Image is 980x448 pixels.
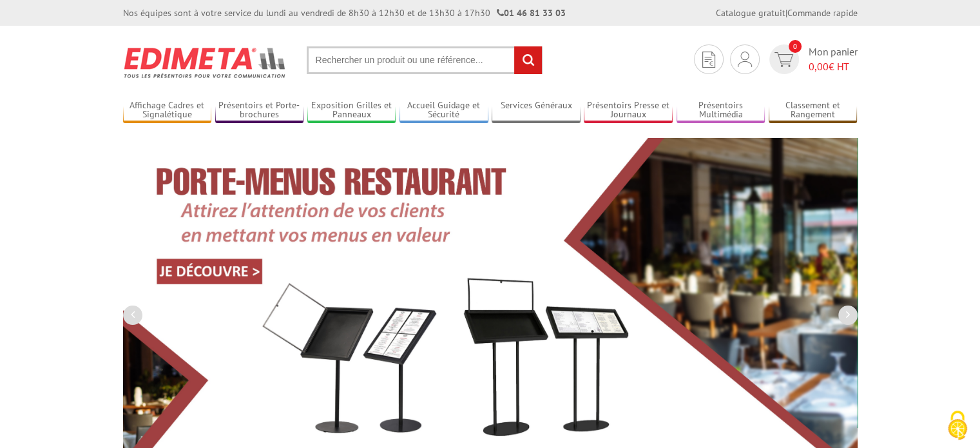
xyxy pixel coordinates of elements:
[584,100,673,121] a: Présentoirs Presse et Journaux
[935,404,980,448] button: Cookies (fenêtre modale)
[766,44,858,74] a: devis rapide 0 Mon panier 0,00€ HT
[399,100,488,121] a: Accueil Guidage et Sécurité
[769,100,858,121] a: Classement et Rangement
[514,46,542,74] input: rechercher
[716,7,785,19] a: Catalogue gratuit
[702,52,715,68] img: devis rapide
[123,6,566,19] div: Nos équipes sont à votre service du lundi au vendredi de 8h30 à 12h30 et de 13h30 à 17h30
[215,100,304,121] a: Présentoirs et Porte-brochures
[809,59,858,74] span: € HT
[941,409,974,442] img: Cookies (fenêtre modale)
[123,39,287,86] img: Présentoir, panneau, stand - Edimeta - PLV, affichage, mobilier bureau, entreprise
[307,46,543,74] input: Rechercher un produit ou une référence...
[809,60,829,73] span: 0,00
[774,52,793,67] img: devis rapide
[307,100,396,121] a: Exposition Grilles et Panneaux
[677,100,765,121] a: Présentoirs Multimédia
[123,100,212,121] a: Affichage Cadres et Signalétique
[492,100,581,121] a: Services Généraux
[716,6,858,19] div: |
[787,7,858,19] a: Commande rapide
[809,44,858,74] span: Mon panier
[738,52,752,67] img: devis rapide
[789,40,802,53] span: 0
[497,7,566,19] strong: 01 46 81 33 03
